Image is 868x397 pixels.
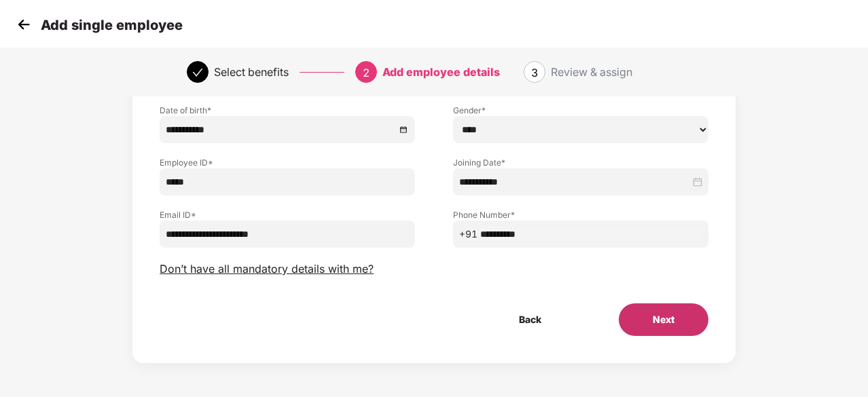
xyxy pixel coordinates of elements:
[363,66,369,79] span: 2
[160,105,415,116] label: Date of birth
[14,14,34,35] img: svg+xml;base64,PHN2ZyB4bWxucz0iaHR0cDovL3d3dy53My5vcmcvMjAwMC9zdmciIHdpZHRoPSIzMCIgaGVpZ2h0PSIzMC...
[41,17,183,33] p: Add single employee
[453,209,708,221] label: Phone Number
[160,157,415,168] label: Employee ID
[160,262,374,276] span: Don’t have all mandatory details with me?
[192,67,203,78] span: check
[485,303,575,336] button: Back
[214,61,289,83] div: Select benefits
[382,61,500,83] div: Add employee details
[453,105,708,116] label: Gender
[453,157,708,168] label: Joining Date
[551,61,632,83] div: Review & assign
[160,209,415,221] label: Email ID
[459,227,477,242] span: +91
[619,303,708,336] button: Next
[531,66,538,79] span: 3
